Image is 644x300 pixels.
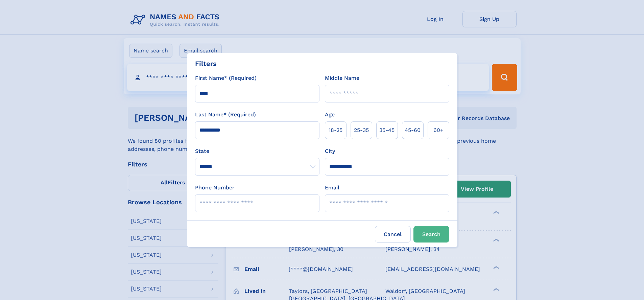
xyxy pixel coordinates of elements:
[433,126,444,134] span: 60+
[195,59,217,69] div: Filters
[379,126,395,134] span: 35‑45
[329,126,342,134] span: 18‑25
[413,226,449,243] button: Search
[325,74,359,82] label: Middle Name
[325,111,335,119] label: Age
[375,226,411,243] label: Cancel
[405,126,421,134] span: 45‑60
[325,147,335,155] label: City
[354,126,369,134] span: 25‑35
[195,111,256,119] label: Last Name* (Required)
[195,147,319,155] label: State
[195,184,235,192] label: Phone Number
[325,184,339,192] label: Email
[195,74,257,82] label: First Name* (Required)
